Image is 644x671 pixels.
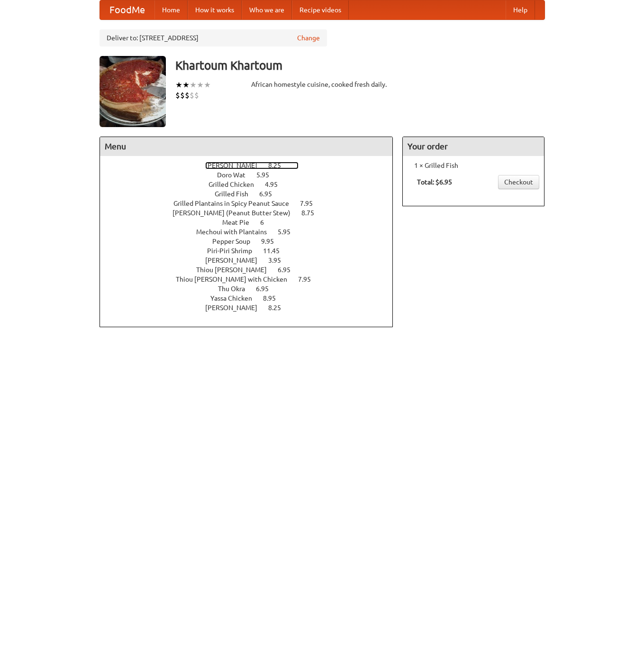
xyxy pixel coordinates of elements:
a: Thiou [PERSON_NAME] with Chicken 7.95 [176,276,328,283]
a: Home [154,0,188,19]
a: [PERSON_NAME] 3.95 [205,257,299,264]
a: Doro Wat 5.95 [217,171,287,179]
li: $ [190,90,194,101]
a: Grilled Fish 6.95 [215,190,290,198]
span: 11.45 [263,247,289,255]
a: [PERSON_NAME] (Peanut Butter Stew) 8.75 [172,209,332,217]
div: Deliver to: [STREET_ADDRESS] [100,29,327,46]
span: Grilled Plantains in Spicy Peanut Sauce [173,200,299,207]
span: 5.95 [256,171,279,179]
li: ★ [182,80,190,90]
a: Mechoui with Plantains 5.95 [196,228,308,236]
img: angular.jpg [100,56,166,127]
a: How it works [188,0,242,19]
h4: Your order [403,137,544,156]
a: Recipe videos [292,0,349,19]
span: Thiou [PERSON_NAME] [196,266,276,274]
span: Pepper Soup [212,238,260,245]
a: [PERSON_NAME] 8.25 [205,162,299,169]
div: African homestyle cuisine, cooked fresh daily. [251,80,393,89]
span: 5.95 [278,228,300,236]
h4: Menu [100,137,393,156]
span: 7.95 [298,276,320,283]
span: 6.95 [278,266,300,274]
h3: Khartoum Khartoum [175,56,545,75]
a: Help [506,0,535,19]
li: $ [194,90,199,101]
a: Thiou [PERSON_NAME] 6.95 [196,266,308,274]
span: 4.95 [265,181,287,188]
span: 6 [260,219,273,226]
a: FoodMe [100,0,154,19]
a: Thu Okra 6.95 [218,285,286,293]
li: $ [180,90,185,101]
span: 7.95 [300,200,322,207]
li: $ [175,90,180,101]
span: 6.95 [256,285,278,293]
li: ★ [197,80,204,90]
span: Thiou [PERSON_NAME] with Chicken [176,276,297,283]
span: 3.95 [268,257,290,264]
span: [PERSON_NAME] [205,304,267,312]
span: Yassa Chicken [210,294,262,302]
span: 8.25 [268,162,290,169]
li: 1 × Grilled Fish [408,161,539,170]
span: 6.95 [259,190,281,198]
li: ★ [175,80,182,90]
span: [PERSON_NAME] [205,257,267,264]
a: Piri-Piri Shrimp 11.45 [207,247,297,255]
a: Checkout [498,175,539,189]
a: Pepper Soup 9.95 [212,238,291,245]
span: 8.25 [268,304,290,312]
span: [PERSON_NAME] (Peanut Butter Stew) [172,209,300,217]
a: Grilled Plantains in Spicy Peanut Sauce 7.95 [173,200,330,207]
li: ★ [204,80,211,90]
a: [PERSON_NAME] 8.25 [205,304,299,312]
span: Grilled Fish [215,190,258,198]
a: Who we are [242,0,292,19]
b: Total: $6.95 [417,178,452,186]
li: $ [185,90,190,101]
span: 8.95 [263,294,285,302]
a: Change [297,33,320,43]
span: Mechoui with Plantains [196,228,276,236]
a: Meat Pie 6 [222,219,281,226]
span: Grilled Chicken [209,181,263,188]
span: [PERSON_NAME] [205,162,267,169]
span: 9.95 [261,238,283,245]
span: Piri-Piri Shrimp [207,247,262,255]
li: ★ [190,80,197,90]
span: 8.75 [301,209,324,217]
a: Grilled Chicken 4.95 [209,181,295,188]
a: Yassa Chicken 8.95 [210,294,293,302]
span: Doro Wat [217,171,255,179]
span: Thu Okra [218,285,254,293]
span: Meat Pie [222,219,259,226]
